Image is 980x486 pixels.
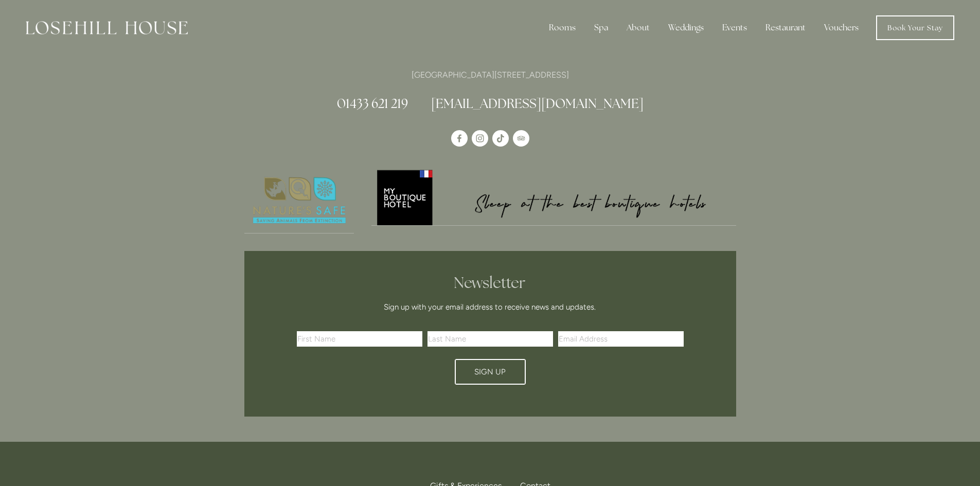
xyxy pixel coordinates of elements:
input: Last Name [427,331,553,347]
p: Sign up with your email address to receive news and updates. [300,301,680,313]
a: [EMAIL_ADDRESS][DOMAIN_NAME] [431,95,644,112]
div: Rooms [541,17,584,38]
input: First Name [297,331,422,347]
div: Weddings [660,17,712,38]
img: My Boutique Hotel - Logo [371,168,736,225]
h2: Newsletter [300,274,680,292]
button: Sign Up [455,359,526,385]
input: Email Address [558,331,684,347]
div: About [618,17,658,38]
div: Restaurant [757,17,814,38]
a: Nature's Safe - Logo [244,168,354,233]
img: Losehill House [26,21,188,34]
p: [GEOGRAPHIC_DATA][STREET_ADDRESS] [244,68,736,82]
a: Instagram [472,130,488,147]
a: 01433 621 219 [337,95,408,112]
a: Losehill House Hotel & Spa [451,130,468,147]
a: TripAdvisor [513,130,529,147]
div: Events [714,17,755,38]
a: Book Your Stay [876,15,954,40]
div: Spa [586,17,616,38]
a: Vouchers [816,17,867,38]
span: Sign Up [474,367,506,376]
img: Nature's Safe - Logo [244,168,354,233]
a: TikTok [492,130,509,147]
